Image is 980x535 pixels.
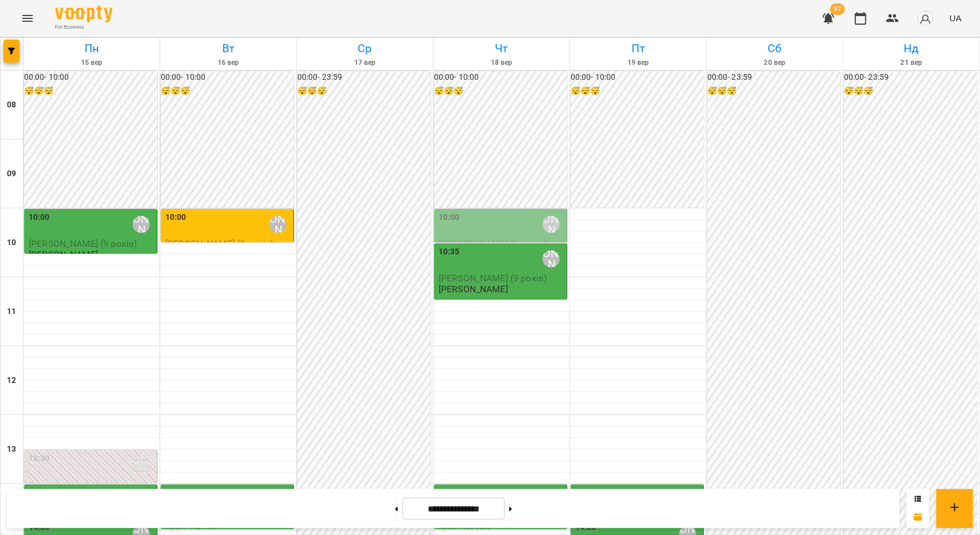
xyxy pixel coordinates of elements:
h6: 17 вер [299,57,431,68]
h6: 00:00 - 10:00 [24,71,157,84]
p: 0 [29,480,154,490]
h6: 😴😴😴 [844,85,977,98]
h6: 00:00 - 23:59 [844,71,977,84]
h6: 18 вер [435,57,568,68]
h6: Нд [845,40,978,57]
img: Voopty Logo [55,6,113,22]
h6: 10 [7,237,16,249]
label: 13:30 [29,452,50,465]
h6: 16 вер [162,57,295,68]
button: Menu [14,5,41,32]
h6: 😴😴😴 [161,85,294,98]
button: UA [945,7,966,29]
h6: Ср [299,40,431,57]
span: UA [950,12,962,24]
span: [PERSON_NAME] (9 років) [439,273,547,284]
h6: 08 [7,99,16,111]
h6: 20 вер [708,57,841,68]
h6: Сб [708,40,841,57]
label: 10:00 [165,211,187,224]
h6: 19 вер [572,57,704,68]
label: 10:00 [29,211,50,224]
div: 💚Бандура Альона Валерїївна [133,216,150,233]
h6: 15 вер [25,57,158,68]
span: [PERSON_NAME] (9 років) [439,238,547,249]
label: 10:35 [439,246,460,258]
h6: 00:00 - 10:00 [434,71,567,84]
h6: 00:00 - 23:59 [297,71,431,84]
span: 97 [830,3,845,15]
div: 💚Бандура Альона Валерїївна [543,216,560,233]
h6: 12 [7,374,16,387]
span: [PERSON_NAME] (9 років) [165,238,273,249]
h6: 11 [7,305,16,318]
h6: Вт [162,40,295,57]
h6: 00:00 - 23:59 [707,71,840,84]
h6: 00:00 - 10:00 [571,71,704,84]
h6: 13 [7,443,16,456]
label: 10:00 [439,211,460,224]
h6: 😴😴😴 [707,85,840,98]
div: 💚Бандура Альона Валерїївна [269,216,286,233]
p: [PERSON_NAME] [439,284,508,294]
h6: Пн [25,40,158,57]
h6: 09 [7,168,16,180]
img: avatar_s.png [917,10,933,26]
h6: Чт [435,40,568,57]
h6: 😴😴😴 [434,85,567,98]
h6: 😴😴😴 [571,85,704,98]
span: [PERSON_NAME] (9 років) [29,238,137,249]
h6: 21 вер [845,57,978,68]
h6: 😴😴😴 [24,85,157,98]
span: For Business [55,24,113,31]
p: [PERSON_NAME] [29,250,98,259]
div: 💚Бандура Альона Валерїївна [133,457,150,474]
h6: 00:00 - 10:00 [161,71,294,84]
h6: 😴😴😴 [297,85,431,98]
h6: Пт [572,40,704,57]
div: 💚Бандура Альона Валерїївна [543,250,560,267]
